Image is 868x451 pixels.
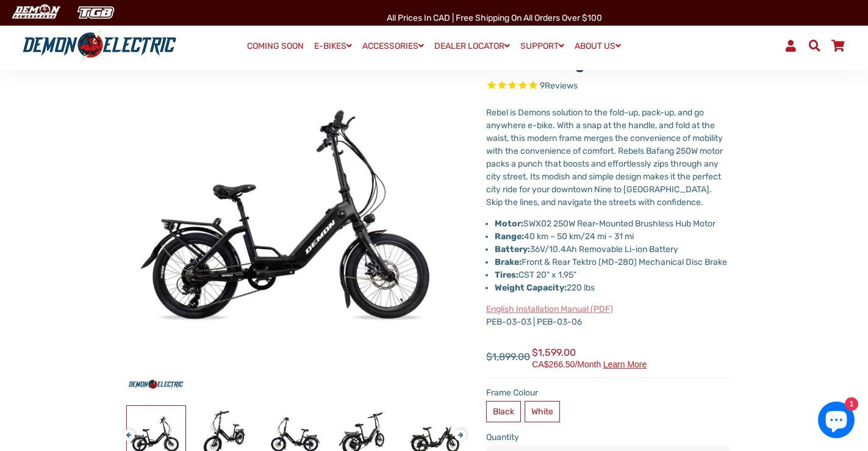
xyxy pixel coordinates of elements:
[495,218,523,229] strong: Motor:
[486,350,530,364] span: $1,899.00
[495,230,730,243] li: 40 km – 50 km/24 mi - 31 mi
[532,345,647,369] span: $1,599.00
[486,386,730,399] label: Frame Colour
[243,38,308,55] a: COMING SOON
[486,303,730,328] p: PEB-03-03 | PEB-03-06
[570,37,625,55] a: ABOUT US
[358,37,428,55] a: ACCESSORIES
[495,269,730,281] li: CST 20" x 1.95"
[495,270,518,280] strong: Tires:
[525,401,560,422] label: White
[430,37,514,55] a: DEALER LOCATOR
[18,30,181,62] img: Demon Electric logo
[495,257,522,267] strong: Brake:
[6,2,65,23] img: Demon Electric
[486,79,730,93] span: Rated 5.0 out of 5 stars 9 reviews
[516,37,569,55] a: SUPPORT
[123,423,130,437] button: Previous
[486,431,730,444] label: Quantity
[540,81,578,91] span: 9 reviews
[495,281,730,294] li: 220 lbs
[545,81,578,91] span: Reviews
[486,107,723,207] span: Rebel is Demons solution to the fold-up, pack-up, and go anywhere e-bike. With a snap at the hand...
[71,2,121,23] img: TGB Canada
[387,13,602,23] span: All Prices in CAD | Free shipping on all orders over $100
[495,283,567,293] strong: Weight Capacity:
[495,243,730,256] li: 36V/10.4Ah Removable Li-ion Battery
[486,304,613,314] a: English Installation Manual (PDF)
[454,423,462,437] button: Next
[495,231,524,242] strong: Range:
[814,402,858,441] inbox-online-store-chat: Shopify online store chat
[486,56,628,73] a: Rebel Folding eBike
[495,217,730,230] li: SWX02 250W Rear-Mounted Brushless Hub Motor
[310,37,356,55] a: E-BIKES
[486,401,521,422] label: Black
[495,244,530,254] strong: Battery:
[495,256,730,269] li: Front & Rear Tektro (MD-280) Mechanical Disc Brake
